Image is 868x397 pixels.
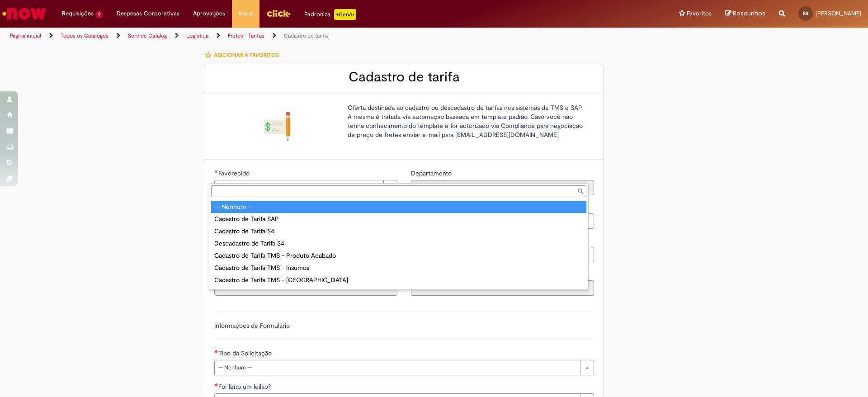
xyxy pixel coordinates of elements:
[211,286,586,298] div: Descadastro de Tarifa TMS
[211,201,586,213] div: -- Nenhum --
[211,237,586,250] div: Descadastro de Tarifa S4
[211,213,586,225] div: Cadastro de Tarifa SAP
[211,225,586,237] div: Cadastro de Tarifa S4
[211,250,586,262] div: Cadastro de Tarifa TMS - Produto Acabado
[209,199,588,289] ul: Tipo da Solicitação
[211,274,586,286] div: Cadastro de Tarifa TMS - [GEOGRAPHIC_DATA]
[211,262,586,274] div: Cadastro de Tarifa TMS - Insumos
